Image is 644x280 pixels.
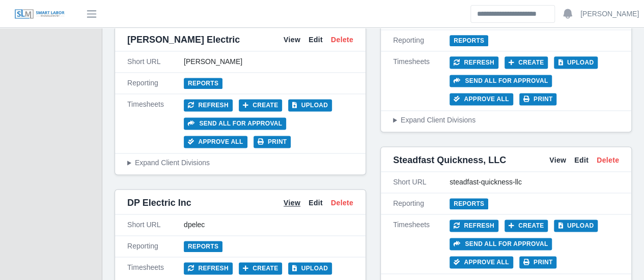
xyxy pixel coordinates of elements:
a: Reports [184,241,222,252]
button: Print [519,93,557,105]
div: Reporting [127,78,184,88]
a: Edit [309,35,323,45]
button: Refresh [184,99,233,111]
button: Approve All [184,136,247,148]
div: Reporting [393,35,450,46]
button: Approve All [450,256,513,268]
button: Create [239,262,283,274]
div: Short URL [127,220,184,230]
a: [PERSON_NAME] [580,9,639,19]
a: Delete [597,155,619,166]
button: Upload [554,220,598,232]
button: Send all for approval [184,117,286,130]
span: [PERSON_NAME] Electric [127,33,240,47]
summary: Expand Client Divisions [393,115,619,126]
button: Refresh [450,220,498,232]
input: Search [470,5,555,23]
div: Timesheets [393,56,450,105]
div: [PERSON_NAME] [184,56,353,67]
a: Reports [450,198,488,209]
a: View [284,198,300,208]
button: Upload [554,56,598,69]
a: Reports [184,78,222,89]
button: Send all for approval [450,75,552,87]
button: Create [505,56,548,69]
a: View [284,35,300,45]
a: Delete [331,35,353,45]
div: Short URL [127,56,184,67]
a: View [549,155,566,166]
div: steadfast-quickness-llc [450,177,619,188]
span: DP Electric Inc [127,196,191,210]
button: Approve All [450,93,513,105]
button: Create [505,220,548,232]
span: Steadfast Quickness, LLC [393,153,506,167]
div: Reporting [393,198,450,209]
a: Reports [450,35,488,46]
div: Short URL [393,177,450,188]
button: Send all for approval [450,238,552,250]
div: Timesheets [393,220,450,268]
summary: Expand Client Divisions [127,158,353,168]
button: Upload [288,262,332,274]
a: Edit [309,198,323,208]
button: Upload [288,99,332,111]
button: Print [254,136,291,148]
div: Timesheets [127,99,184,148]
button: Refresh [184,262,233,274]
a: Edit [574,155,589,166]
button: Print [519,256,557,268]
a: Delete [331,198,353,208]
button: Create [239,99,283,111]
img: SLM Logo [14,9,65,20]
div: dpelec [184,220,353,230]
div: Reporting [127,241,184,252]
button: Refresh [450,56,498,69]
